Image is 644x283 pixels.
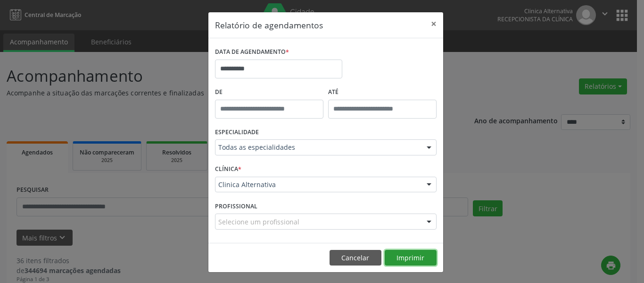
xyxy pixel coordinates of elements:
h5: Relatório de agendamentos [215,19,323,31]
label: ATÉ [328,85,437,100]
label: ESPECIALIDADE [215,125,259,140]
span: Clinica Alternativa [218,180,417,189]
button: Imprimir [385,250,437,266]
label: De [215,85,323,100]
button: Close [424,12,443,35]
label: PROFISSIONAL [215,199,257,214]
span: Selecione um profissional [218,217,299,227]
button: Cancelar [330,250,381,266]
span: Todas as especialidades [218,143,417,152]
label: DATA DE AGENDAMENTO [215,45,289,60]
label: CLÍNICA [215,162,241,177]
